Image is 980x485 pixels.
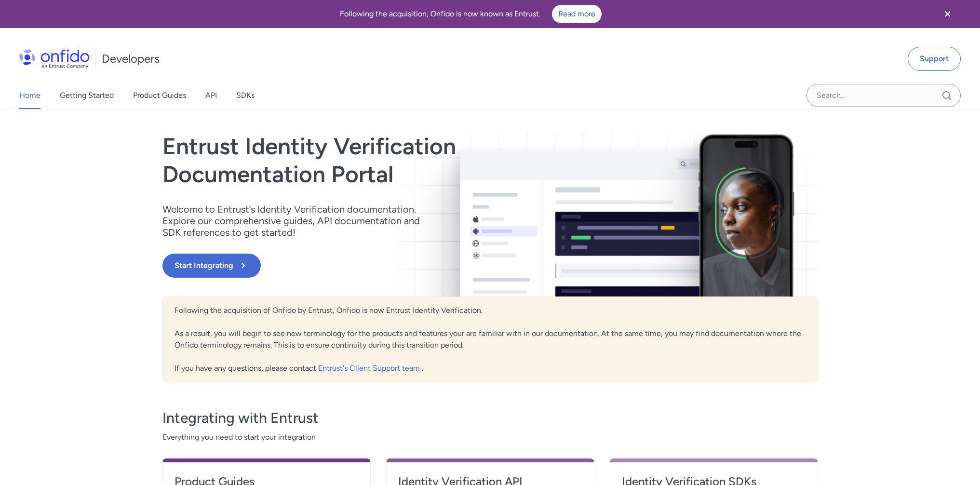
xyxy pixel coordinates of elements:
div: Following the acquisition, Onfido is now known as Entrust. [12,5,930,23]
a: Home [19,82,40,109]
a: Product Guides [133,82,186,109]
h1: Developers [102,51,160,67]
button: Close banner [930,2,966,26]
a: Support [908,47,961,71]
button: Start Integrating [162,254,261,278]
svg: Close banner [942,8,953,20]
a: Start Integrating [162,254,621,278]
span: Everything you need to start your integration [162,431,818,443]
p: Welcome to Entrust’s Identity Verification documentation. Explore our comprehensive guides, API d... [162,203,432,238]
img: Onfido Logo [19,49,90,68]
h1: Entrust Identity Verification Documentation Portal [162,133,621,188]
a: Entrust's Client Support team [318,364,422,373]
div: Following the acquisition of Onfido by Entrust, Onfido is now Entrust Identity Verification. As a... [162,296,818,382]
a: Getting Started [60,82,114,109]
input: Onfido search input field [806,84,961,107]
h3: Integrating with Entrust [162,408,818,428]
a: SDKs [236,82,255,109]
a: Read more [552,5,602,23]
a: API [205,82,217,109]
